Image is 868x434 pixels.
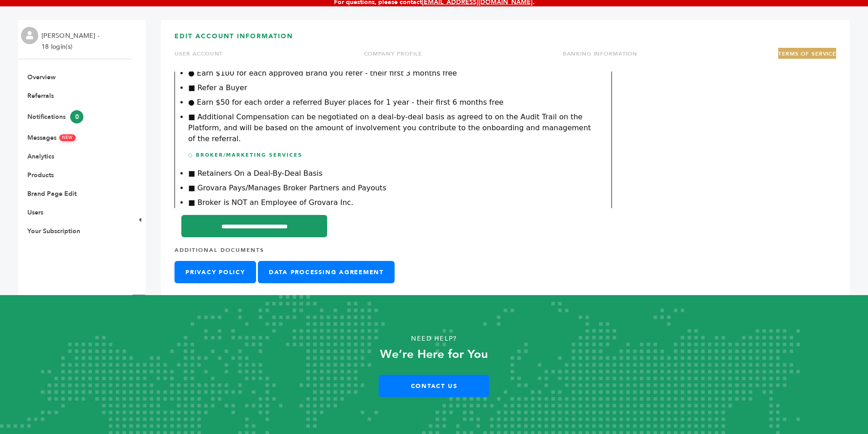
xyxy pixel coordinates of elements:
h3: ○ Broker/Marketing Services [188,152,598,165]
a: COMPANY PROFILE [364,50,422,57]
a: Users [27,208,43,217]
a: Contact Us [379,375,489,397]
strong: We’re Here for You [380,346,488,363]
li: ■ Broker is NOT an Employee of Grovara Inc. [188,197,598,208]
a: Products [27,171,54,179]
a: Your Subscription [27,227,80,235]
a: Data Processing Agreement [258,261,395,283]
a: Analytics [27,152,54,161]
p: Need Help? [43,332,825,346]
span: NEW [59,134,76,141]
a: TERMS OF SERVICE [778,50,836,57]
a: USER ACCOUNT [175,50,223,57]
li: ■ Retainers On a Deal-By-Deal Basis [188,168,598,179]
h4: Additional Documents [175,246,836,261]
li: ■ Refer a Buyer [188,82,598,93]
a: Privacy Policy [175,261,256,283]
h3: EDIT ACCOUNT INFORMATION [175,32,836,48]
a: Notifications0 [27,112,83,121]
a: Overview [27,73,56,82]
a: BANKING INFORMATION [563,50,637,57]
li: ● Earn $100 for each approved Brand you refer - their first 3 months free [188,68,598,79]
img: profile.png [21,27,38,44]
li: ● Earn $50 for each order a referred Buyer places for 1 year - their first 6 months free [188,97,598,108]
li: ■ Additional Compensation can be negotiated on a deal-by-deal basis as agreed to on the Audit Tra... [188,112,598,144]
a: Referrals [27,92,54,100]
span: 0 [70,110,83,123]
li: ■ Grovara Pays/Manages Broker Partners and Payouts [188,183,598,194]
a: MessagesNEW [27,133,76,142]
li: [PERSON_NAME] - 18 login(s) [41,31,102,52]
a: Brand Page Edit [27,189,77,198]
